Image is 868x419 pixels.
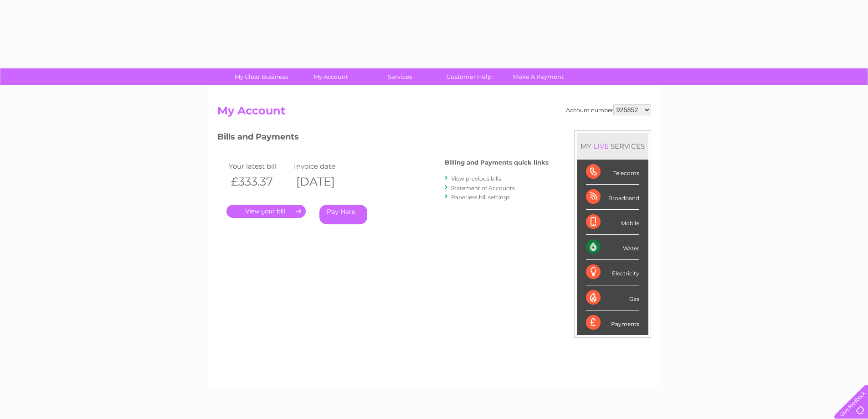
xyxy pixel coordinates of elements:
h3: Bills and Payments [217,130,549,146]
a: Services [362,68,437,85]
div: Telecoms [586,160,639,185]
div: MY SERVICES [577,133,648,159]
h2: My Account [217,104,651,122]
div: Electricity [586,260,639,285]
div: Water [586,235,639,260]
td: Your latest bill [226,160,292,172]
a: Paperless bill settings [451,194,510,201]
th: [DATE] [292,172,357,191]
a: My Clear Business [224,68,299,85]
a: Make A Payment [501,68,576,85]
a: Customer Help [431,68,507,85]
div: LIVE [591,142,611,150]
div: Gas [586,285,639,310]
a: View previous bills [451,175,501,182]
h4: Billing and Payments quick links [445,159,549,166]
div: Mobile [586,210,639,235]
div: Account number [566,104,651,115]
a: Statement of Accounts [451,185,515,191]
a: . [226,205,306,218]
td: Invoice date [292,160,357,172]
a: Pay Here [319,205,367,224]
div: Payments [586,310,639,335]
th: £333.37 [226,172,292,191]
div: Broadband [586,185,639,210]
a: My Account [293,68,368,85]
